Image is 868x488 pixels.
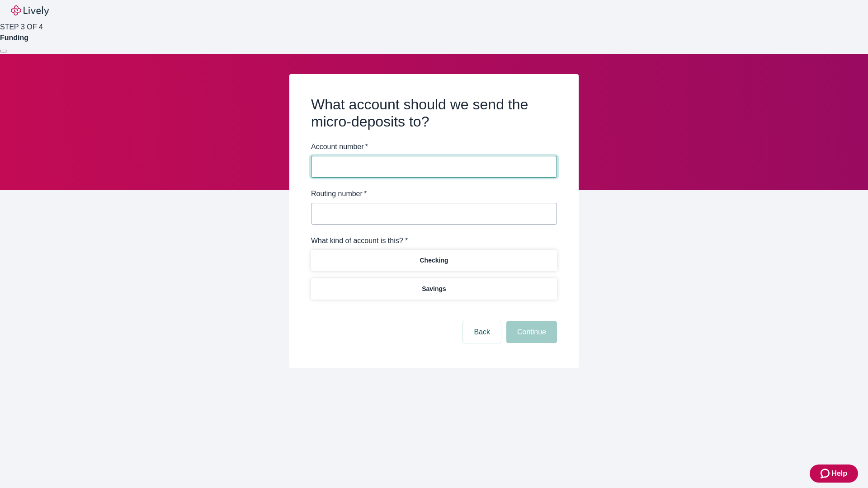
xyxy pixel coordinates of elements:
[463,321,501,343] button: Back
[311,141,368,152] label: Account number
[311,235,408,246] label: What kind of account is this? *
[311,188,367,199] label: Routing number
[831,468,847,479] span: Help
[420,256,448,265] p: Checking
[11,5,49,16] img: Lively
[422,284,446,294] p: Savings
[311,96,557,131] h2: What account should we send the micro-deposits to?
[810,465,858,483] button: Zendesk support iconHelp
[821,468,831,479] svg: Zendesk support icon
[311,278,557,300] button: Savings
[311,250,557,271] button: Checking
